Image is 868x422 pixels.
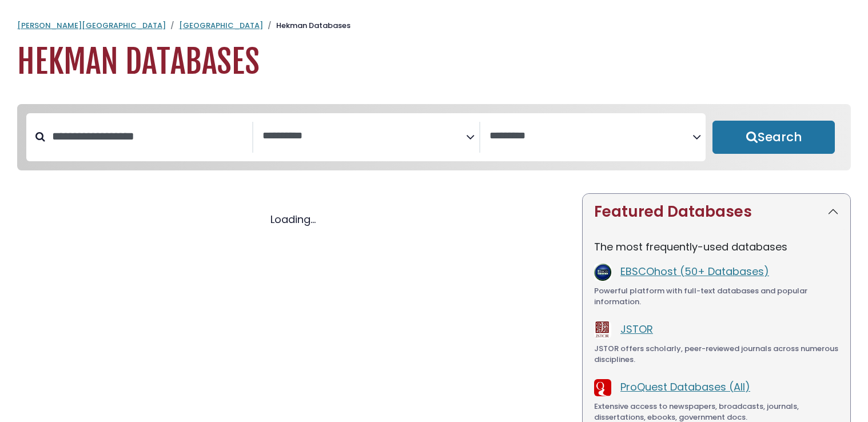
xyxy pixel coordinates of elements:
[17,212,568,227] div: Loading...
[17,104,851,170] nav: Search filters
[45,127,252,146] input: Search database by title or keyword
[594,285,839,308] div: Powerful platform with full-text databases and popular information.
[620,380,750,394] a: ProQuest Databases (All)
[489,130,693,142] textarea: Search
[594,239,839,254] p: The most frequently-used databases
[594,343,839,365] div: JSTOR offers scholarly, peer-reviewed journals across numerous disciplines.
[179,20,263,31] a: [GEOGRAPHIC_DATA]
[17,43,851,81] h1: Hekman Databases
[583,194,850,230] button: Featured Databases
[17,20,166,31] a: [PERSON_NAME][GEOGRAPHIC_DATA]
[17,20,851,31] nav: breadcrumb
[620,322,653,336] a: JSTOR
[262,130,466,142] textarea: Search
[263,20,351,31] li: Hekman Databases
[712,121,835,154] button: Submit for Search Results
[620,264,769,278] a: EBSCOhost (50+ Databases)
